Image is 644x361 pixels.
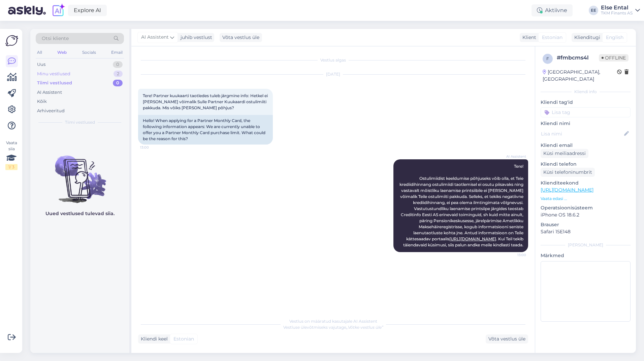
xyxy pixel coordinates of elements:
p: Märkmed [541,252,631,259]
div: Uus [37,61,45,68]
span: 13:00 [501,252,526,257]
div: juhib vestlust [178,34,212,41]
div: 2 [114,71,123,77]
p: Klienditeekond [541,179,631,187]
div: 0 [113,80,123,86]
div: [DATE] [138,71,528,77]
p: Kliendi email [541,142,631,149]
span: 13:00 [140,145,165,150]
div: Tiimi vestlused [37,80,72,86]
span: f [546,56,549,61]
div: 0 [113,61,123,68]
span: Tiimi vestlused [65,119,95,125]
div: Else Ental [601,5,633,10]
div: Võta vestlus üle [486,334,528,344]
span: AI Assistent [501,154,526,159]
div: Võta vestlus üle [220,33,262,42]
div: Vaata siia [5,140,18,170]
p: Vaata edasi ... [541,196,631,202]
div: Web [56,48,68,57]
span: Vestluse ülevõtmiseks vajutage [283,325,383,330]
div: Klient [520,34,536,41]
p: Uued vestlused tulevad siia. [45,210,115,217]
input: Lisa nimi [541,130,623,137]
a: [URL][DOMAIN_NAME] [449,236,496,241]
div: 1 / 3 [5,164,18,170]
span: Offline [599,54,629,62]
a: Explore AI [68,5,107,16]
div: Socials [81,48,97,57]
div: [GEOGRAPHIC_DATA], [GEOGRAPHIC_DATA] [543,69,617,83]
span: Vestlus on määratud kasutajale AI Assistent [289,319,377,324]
p: Safari 15E148 [541,228,631,235]
div: [PERSON_NAME] [541,242,631,248]
div: TKM Finants AS [601,10,633,16]
p: Kliendi nimi [541,120,631,127]
span: Tere! Partner kuukaarti taotledes tuleb järgmine info: Hetkel ei [PERSON_NAME] võimalik Sulle Par... [143,93,269,110]
a: [URL][DOMAIN_NAME] [541,187,593,193]
img: explore-ai [51,3,65,17]
div: Kliendi keel [138,335,168,343]
div: # fmbcms4l [557,54,599,62]
p: Operatsioonisüsteem [541,204,631,211]
div: Klienditugi [572,34,600,41]
p: Kliendi tag'id [541,99,631,106]
p: iPhone OS 18.6.2 [541,211,631,218]
div: Minu vestlused [37,71,70,77]
div: All [36,48,43,57]
span: Otsi kliente [42,35,69,42]
div: AI Assistent [37,89,62,96]
p: Brauser [541,221,631,228]
div: Kõik [37,98,47,105]
span: English [606,34,623,41]
div: Email [110,48,124,57]
input: Lisa tag [541,107,631,117]
i: „Võtke vestlus üle” [346,325,383,330]
div: Vestlus algas [138,57,528,63]
div: Küsi meiliaadressi [541,149,588,158]
div: EE [589,6,598,15]
div: Arhiveeritud [37,108,65,114]
div: Aktiivne [532,4,573,16]
span: Estonian [173,335,194,343]
div: Kliendi info [541,89,631,95]
span: AI Assistent [141,34,169,41]
div: Küsi telefoninumbrit [541,168,595,177]
img: Askly Logo [5,34,18,47]
div: Hello! When applying for a Partner Monthly Card, the following information appears: We are curren... [138,115,273,145]
a: Else EntalTKM Finants AS [601,5,640,16]
span: Estonian [542,34,562,41]
img: No chats [30,144,129,204]
p: Kliendi telefon [541,161,631,168]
